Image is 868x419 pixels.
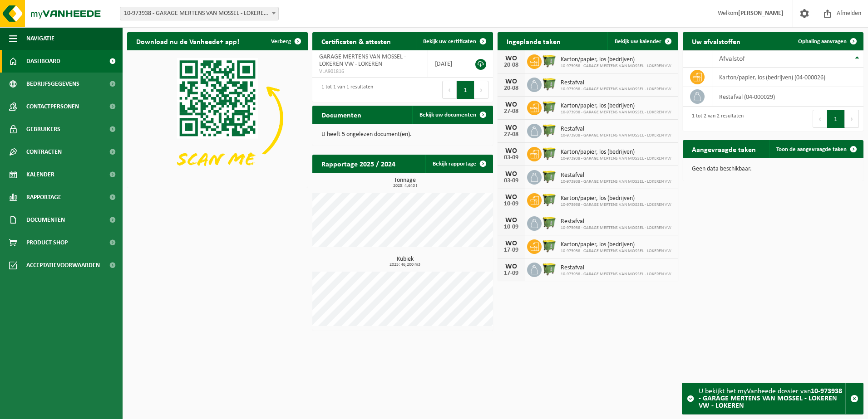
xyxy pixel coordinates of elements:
span: Restafval [561,172,671,179]
span: Contracten [26,141,62,163]
span: Product Shop [26,231,68,254]
span: Karton/papier, los (bedrijven) [561,56,671,63]
strong: 10-973938 - GARAGE MERTENS VAN MOSSEL - LOKEREN VW - LOKEREN [699,388,842,409]
img: WB-1100-HPE-GN-50 [542,76,557,92]
span: 10-973938 - GARAGE MERTENS VAN MOSSEL - LOKEREN VW - LOKEREN [120,7,278,20]
h2: Certificaten & attesten [312,32,400,50]
span: Kalender [26,163,54,186]
span: Restafval [561,218,671,225]
button: Next [474,81,488,99]
div: 03-09 [502,178,520,184]
img: WB-1100-HPE-GN-50 [542,169,557,184]
div: 10-09 [502,201,520,207]
h3: Tonnage [317,177,493,188]
span: 10-973938 - GARAGE MERTENS VAN MOSSEL - LOKEREN VW [561,110,671,115]
span: 2025: 46,200 m3 [317,263,493,267]
a: Toon de aangevraagde taken [769,140,863,158]
button: Previous [813,110,827,128]
button: Verberg [264,32,307,50]
img: WB-1100-HPE-GN-50 [542,53,557,68]
img: Download de VHEPlus App [127,50,308,186]
span: Toon de aangevraagde taken [776,146,847,152]
span: 10-973938 - GARAGE MERTENS VAN MOSSEL - LOKEREN VW [561,87,671,92]
span: VLA901816 [319,68,421,75]
span: Bekijk uw documenten [419,112,476,118]
a: Bekijk uw documenten [412,106,492,124]
td: karton/papier, los (bedrijven) (04-000026) [712,68,863,87]
a: Bekijk rapportage [425,155,492,173]
span: Navigatie [26,27,54,50]
div: WO [502,124,520,132]
span: Gebruikers [26,118,60,141]
span: Restafval [561,79,671,87]
span: Contactpersonen [26,95,79,118]
a: Bekijk uw kalender [607,32,677,50]
span: Dashboard [26,50,60,73]
div: 1 tot 1 van 1 resultaten [317,80,373,100]
div: WO [502,240,520,247]
td: restafval (04-000029) [712,87,863,107]
button: 1 [827,110,845,128]
img: WB-1100-HPE-GN-50 [542,146,557,161]
div: WO [502,194,520,201]
div: U bekijkt het myVanheede dossier van [699,383,845,414]
span: 10-973938 - GARAGE MERTENS VAN MOSSEL - LOKEREN VW [561,248,671,254]
span: Verberg [271,39,291,44]
h2: Documenten [312,106,370,123]
span: 10-973938 - GARAGE MERTENS VAN MOSSEL - LOKEREN VW [561,225,671,231]
div: 27-08 [502,132,520,138]
span: Ophaling aanvragen [798,39,847,44]
div: 20-08 [502,62,520,68]
span: Documenten [26,209,65,231]
h2: Aangevraagde taken [683,140,765,158]
img: WB-1100-HPE-GN-50 [542,238,557,253]
h3: Kubiek [317,256,493,267]
span: Afvalstof [719,55,745,63]
div: WO [502,217,520,224]
span: Bekijk uw certificaten [423,39,476,44]
button: Next [845,110,859,128]
span: Bekijk uw kalender [615,39,661,44]
div: WO [502,263,520,270]
span: 10-973938 - GARAGE MERTENS VAN MOSSEL - LOKEREN VW [561,202,671,208]
span: 10-973938 - GARAGE MERTENS VAN MOSSEL - LOKEREN VW - LOKEREN [120,7,279,20]
img: WB-1100-HPE-GN-50 [542,261,557,277]
p: U heeft 5 ongelezen document(en). [321,132,484,138]
span: 10-973938 - GARAGE MERTENS VAN MOSSEL - LOKEREN VW [561,272,671,277]
div: WO [502,78,520,85]
div: WO [502,55,520,62]
div: WO [502,101,520,108]
h2: Download nu de Vanheede+ app! [127,32,248,50]
div: 17-09 [502,270,520,277]
span: Rapportage [26,186,61,209]
span: 10-973938 - GARAGE MERTENS VAN MOSSEL - LOKEREN VW [561,179,671,185]
span: Karton/papier, los (bedrijven) [561,149,671,156]
span: 2025: 4,640 t [317,184,493,188]
img: WB-1100-HPE-GN-50 [542,192,557,207]
div: 17-09 [502,247,520,253]
span: Restafval [561,126,671,133]
div: 1 tot 2 van 2 resultaten [687,109,744,129]
span: Restafval [561,264,671,272]
p: Geen data beschikbaar. [692,166,854,172]
div: WO [502,147,520,155]
h2: Ingeplande taken [498,32,570,50]
img: WB-1100-HPE-GN-50 [542,215,557,230]
div: 20-08 [502,85,520,92]
div: 03-09 [502,155,520,161]
td: [DATE] [428,50,466,78]
span: GARAGE MERTENS VAN MOSSEL - LOKEREN VW - LOKEREN [319,54,406,68]
div: WO [502,171,520,178]
div: 10-09 [502,224,520,230]
div: 27-08 [502,108,520,115]
h2: Rapportage 2025 / 2024 [312,155,404,172]
button: Previous [442,81,457,99]
a: Ophaling aanvragen [791,32,863,50]
strong: [PERSON_NAME] [738,10,784,17]
span: 10-973938 - GARAGE MERTENS VAN MOSSEL - LOKEREN VW [561,156,671,161]
img: WB-1100-HPE-GN-50 [542,99,557,115]
button: 1 [457,81,474,99]
span: Acceptatievoorwaarden [26,254,100,277]
span: 10-973938 - GARAGE MERTENS VAN MOSSEL - LOKEREN VW [561,63,671,69]
span: Bedrijfsgegevens [26,73,79,95]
